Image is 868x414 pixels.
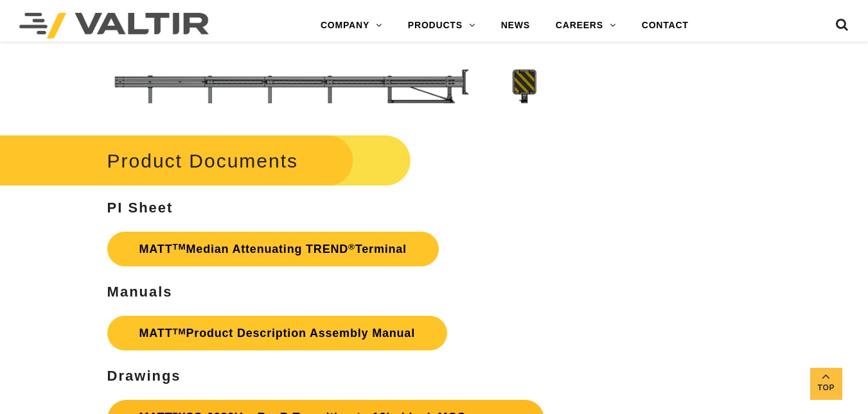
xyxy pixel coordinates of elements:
a: COMPANY [308,13,395,39]
sup: TM [172,242,186,252]
sup: TM [172,327,186,336]
strong: Manuals [107,284,173,300]
sup: ® [348,242,355,252]
a: NEWS [488,13,543,39]
strong: Drawings [107,368,181,384]
a: CONTACT [629,13,702,39]
strong: PI Sheet [107,200,173,216]
a: CAREERS [543,13,629,39]
img: Valtir [19,13,209,39]
a: Top [810,368,842,400]
a: MATTTMProduct Description Assembly Manual [107,316,447,350]
a: PRODUCTS [395,13,488,39]
span: Top [810,381,842,395]
a: MATTTMMedian Attenuating TREND®Terminal [107,232,439,266]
